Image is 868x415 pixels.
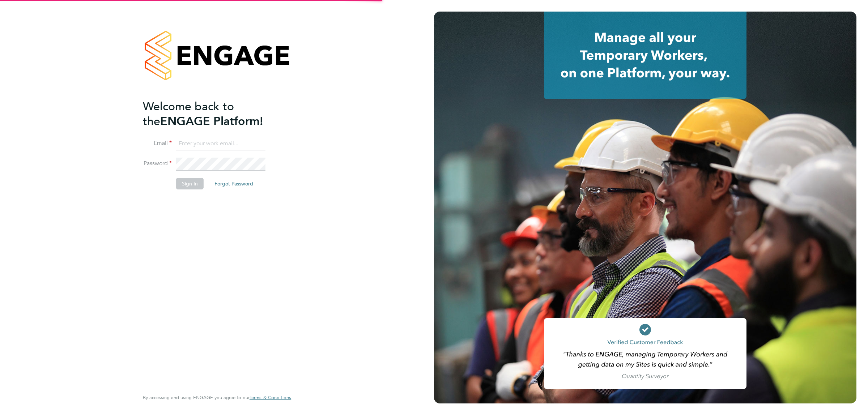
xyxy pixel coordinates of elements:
input: Enter your work email... [176,137,265,150]
span: By accessing and using ENGAGE you agree to our [143,394,291,401]
a: Terms & Conditions [250,395,291,401]
label: Password [143,160,172,167]
label: Email [143,140,172,147]
button: Sign In [176,178,204,189]
h2: ENGAGE Platform! [143,99,284,129]
span: Welcome back to the [143,99,234,128]
button: Forgot Password [209,178,259,189]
